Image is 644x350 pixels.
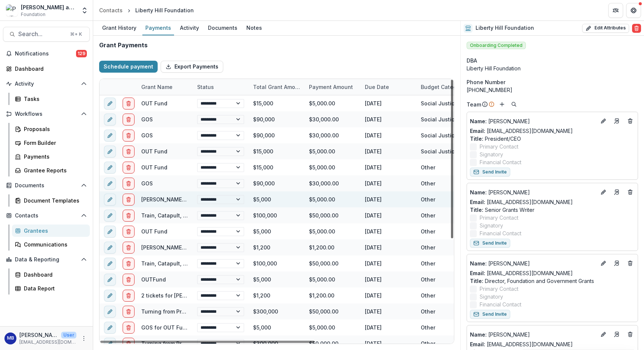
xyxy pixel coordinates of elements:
button: delete [123,114,135,125]
a: Dashboard [12,268,90,281]
img: Philip and Muriel Berman Foundation [6,4,18,16]
a: Go to contact [611,328,623,340]
button: edit [104,194,116,206]
div: $100,000 [249,255,304,271]
span: Email: [470,128,485,134]
span: Title : [470,136,483,142]
a: OUT Fund [141,148,167,155]
button: Notifications129 [3,48,90,60]
span: Data & Reporting [15,257,78,263]
div: Other [421,292,435,299]
p: User [61,332,76,338]
div: $1,200 [249,239,304,255]
a: Data Report [12,282,90,295]
span: Financial Contact [480,158,521,166]
p: [PERSON_NAME] [470,260,596,267]
button: Open entity switcher [79,3,90,18]
div: Grant Name [137,79,193,95]
button: edit [104,322,116,334]
div: Other [421,324,435,331]
div: [DATE] [360,255,416,271]
a: Turning from Protest to Power: Training the Next Generation of Community Organizers [141,308,366,315]
div: $90,000 [249,175,304,191]
a: Contacts [96,5,126,16]
a: Name: [PERSON_NAME] [470,260,596,267]
p: [EMAIL_ADDRESS][DOMAIN_NAME] [19,339,76,346]
a: OUT Fund [141,164,167,171]
button: Edit [599,259,608,268]
div: [DATE] [360,271,416,287]
div: Grant History [99,22,139,33]
span: Search... [18,31,66,38]
div: $15,000 [249,159,304,175]
a: GOS for OUT Fund [141,324,189,331]
button: Deletes [626,259,635,268]
div: Other [421,227,435,235]
span: Onboarding Completed [467,42,526,49]
div: ⌘ + K [69,30,83,38]
span: Signatory [480,293,503,300]
div: [DATE] [360,127,416,143]
div: $90,000 [249,111,304,127]
div: Tasks [24,95,84,103]
span: Signatory [480,150,503,158]
div: Liberty Hill Foundation [135,6,194,14]
div: $100,000 [249,207,304,223]
span: Phone Number [467,78,505,86]
span: Foundation [21,11,45,18]
a: Go to contact [611,115,623,127]
div: [DATE] [360,95,416,111]
span: Email: [470,341,485,347]
button: Open Documents [3,179,90,191]
button: Deletes [626,188,635,197]
div: [DATE] [360,303,416,319]
span: Email: [470,199,485,205]
a: Go to contact [611,257,623,269]
div: Other [421,163,435,171]
a: Email: [EMAIL_ADDRESS][DOMAIN_NAME] [470,127,573,135]
div: Other [421,179,435,187]
a: Train, Catapult, and Amplify [141,212,214,219]
a: Go to contact [611,186,623,198]
button: Add [498,100,506,109]
button: edit [104,306,116,318]
button: delete [123,98,135,109]
div: Payments [24,153,84,160]
button: Partners [608,3,623,18]
a: OUT Fund [141,100,167,106]
button: Edit Attributes [582,24,629,33]
span: Name : [470,260,487,267]
div: Status [193,79,249,95]
a: Name: [PERSON_NAME] [470,331,596,338]
div: Social Justice [421,115,458,123]
a: OUT Fund [141,228,167,235]
div: Other [421,244,435,251]
button: edit [104,178,116,190]
div: $15,000 [249,143,304,159]
span: Name : [470,118,487,124]
span: Primary Contact [480,285,518,293]
span: Activity [15,81,78,87]
a: Grantee Reports [12,164,90,176]
a: Train, Catapult, and Amplify [141,260,214,267]
span: Primary Contact [480,143,518,150]
button: Search [509,100,518,109]
div: Proposals [24,125,84,133]
button: Export Payments [161,61,223,73]
button: edit [104,242,116,254]
div: $15,000 [249,95,304,111]
div: $5,000.00 [304,143,360,159]
button: delete [123,258,135,270]
div: $1,200 [249,287,304,303]
div: Other [421,308,435,315]
div: Social Justice [421,147,458,155]
div: Due Date [360,79,416,95]
button: delete [123,290,135,302]
div: Other [421,340,435,347]
div: Payment Amount [304,79,360,95]
a: GOS [141,116,153,122]
div: [DATE] [360,207,416,223]
div: $50,000.00 [304,303,360,319]
button: edit [104,146,116,157]
div: Social Justice [421,131,458,139]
